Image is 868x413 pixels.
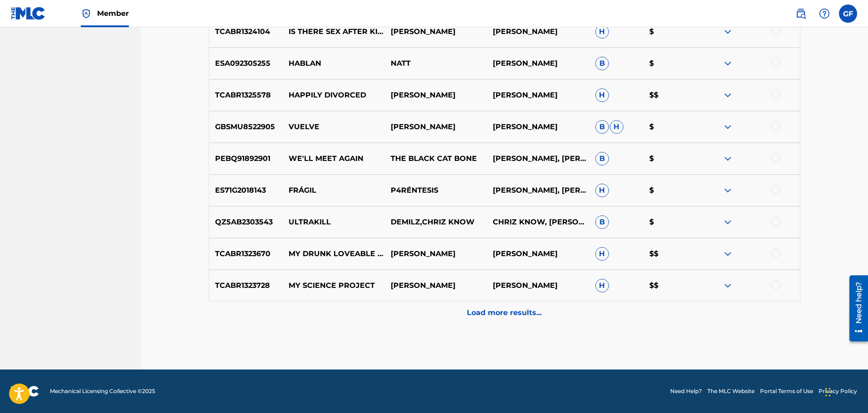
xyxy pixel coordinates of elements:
iframe: Resource Center [843,272,868,345]
p: $$ [643,90,697,101]
p: $$ [643,248,697,259]
span: B [595,57,609,70]
a: The MLC Website [707,387,755,395]
span: Mechanical Licensing Collective © 2025 [50,387,155,395]
p: TCABR1324104 [209,26,283,37]
img: expand [722,248,733,259]
a: Need Help? [670,387,702,395]
p: THE BLACK CAT BONE [385,153,487,164]
p: $ [643,153,697,164]
span: B [595,152,609,165]
p: ULTRAKILL [282,217,384,228]
a: Public Search [792,5,810,23]
p: HAPPILY DIVORCED [282,90,384,101]
p: NATT [385,58,487,69]
p: [PERSON_NAME] [385,26,487,37]
p: TCABR1323728 [209,280,283,291]
p: $ [643,217,697,228]
img: expand [722,217,733,228]
p: [PERSON_NAME] [487,248,589,259]
p: $ [643,26,697,37]
img: expand [722,280,733,291]
p: ESA092305255 [209,58,283,69]
img: expand [722,90,733,101]
img: expand [722,185,733,196]
p: $ [643,121,697,132]
p: [PERSON_NAME] [385,248,487,259]
span: H [610,120,623,134]
iframe: Chat Widget [823,369,868,413]
img: logo [11,386,39,397]
p: $ [643,58,697,69]
div: Help [815,5,834,23]
p: [PERSON_NAME] [487,90,589,101]
img: search [795,8,806,19]
p: FRÁGIL [282,185,384,196]
img: help [819,8,830,19]
p: MY SCIENCE PROJECT [282,280,384,291]
span: B [595,120,609,134]
img: Top Rightsholder [81,8,92,19]
p: $$ [643,280,697,291]
p: P4RÉNTESIS [385,185,487,196]
p: VUELVE [282,121,384,132]
p: [PERSON_NAME], [PERSON_NAME] [487,153,589,164]
p: [PERSON_NAME] [487,58,589,69]
p: [PERSON_NAME] [385,280,487,291]
span: H [595,184,609,197]
span: Member [97,8,129,19]
p: [PERSON_NAME] [487,26,589,37]
p: GBSMU8522905 [209,121,283,132]
img: MLC Logo [11,7,46,20]
p: HABLAN [282,58,384,69]
img: expand [722,58,733,69]
p: TCABR1323670 [209,248,283,259]
a: Privacy Policy [819,387,857,395]
p: TCABR1325578 [209,90,283,101]
p: [PERSON_NAME] [385,90,487,101]
p: [PERSON_NAME] [487,280,589,291]
p: WE'LL MEET AGAIN [282,153,384,164]
span: B [595,215,609,229]
span: H [595,88,609,102]
p: Load more results... [467,307,542,318]
span: H [595,25,609,39]
p: DEMILZ,CHRIZ KNOW [385,217,487,228]
a: Portal Terms of Use [760,387,813,395]
p: CHRIZ KNOW, [PERSON_NAME] [487,217,589,228]
img: expand [722,153,733,164]
p: IS THERE SEX AFTER KIDS? [282,26,384,37]
p: [PERSON_NAME] [487,121,589,132]
div: Drag [825,379,831,406]
p: MY DRUNK LOVEABLE FATHER [282,248,384,259]
div: User Menu [839,5,857,23]
p: PEBQ91892901 [209,153,283,164]
p: QZ5AB2303543 [209,217,283,228]
p: $ [643,185,697,196]
img: expand [722,121,733,132]
p: ES71G2018143 [209,185,283,196]
span: H [595,247,609,261]
p: [PERSON_NAME], [PERSON_NAME] [487,185,589,196]
img: expand [722,26,733,37]
p: [PERSON_NAME] [385,121,487,132]
span: H [595,279,609,292]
